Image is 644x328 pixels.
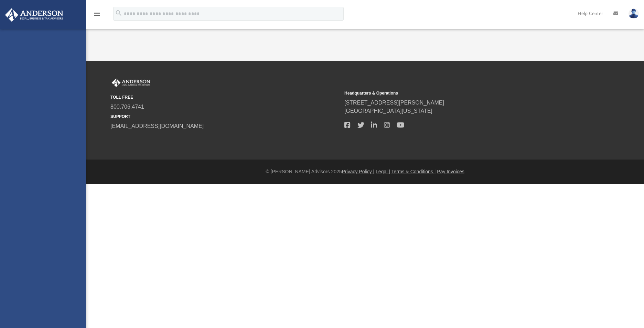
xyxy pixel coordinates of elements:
img: Anderson Advisors Platinum Portal [3,8,65,22]
a: menu [93,13,101,18]
a: Terms & Conditions | [391,169,436,174]
a: Legal | [376,169,390,174]
small: SUPPORT [110,113,340,120]
a: [GEOGRAPHIC_DATA][US_STATE] [344,108,432,114]
i: search [115,9,122,17]
a: 800.706.4741 [110,104,144,110]
a: [EMAIL_ADDRESS][DOMAIN_NAME] [110,123,204,129]
i: menu [93,10,101,18]
img: Anderson Advisors Platinum Portal [110,78,152,87]
a: Pay Invoices [437,169,464,174]
div: © [PERSON_NAME] Advisors 2025 [86,168,644,175]
img: User Pic [629,9,639,19]
a: Privacy Policy | [342,169,375,174]
small: TOLL FREE [110,94,340,100]
a: [STREET_ADDRESS][PERSON_NAME] [344,100,444,106]
small: Headquarters & Operations [344,90,573,96]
